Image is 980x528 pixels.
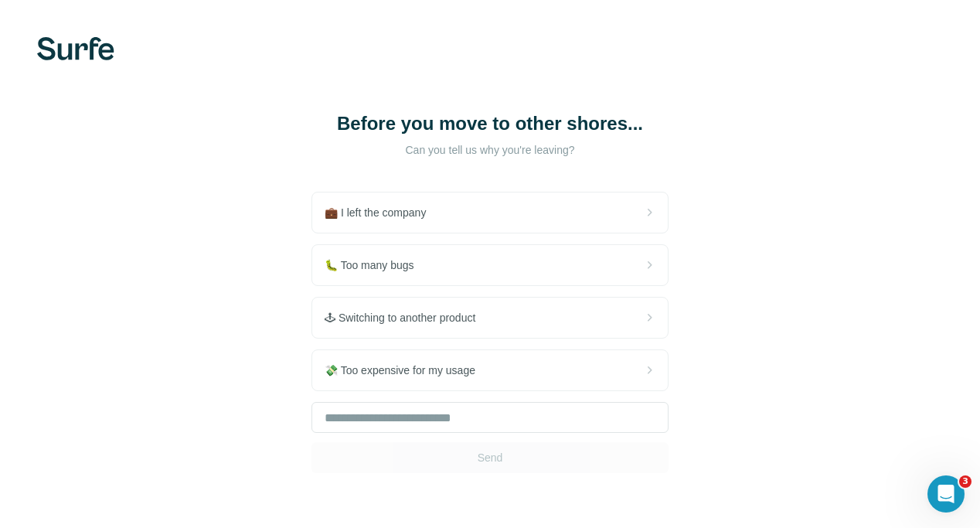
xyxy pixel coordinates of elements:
[927,475,965,513] iframe: Intercom live chat
[325,363,488,378] span: 💸 Too expensive for my usage
[335,142,645,158] p: Can you tell us why you're leaving?
[959,475,971,488] span: 3
[37,37,114,60] img: Surfe's logo
[325,205,438,220] span: 💼 I left the company
[325,310,488,325] span: 🕹 Switching to another product
[335,111,645,136] h1: Before you move to other shores...
[325,257,427,273] span: 🐛 Too many bugs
